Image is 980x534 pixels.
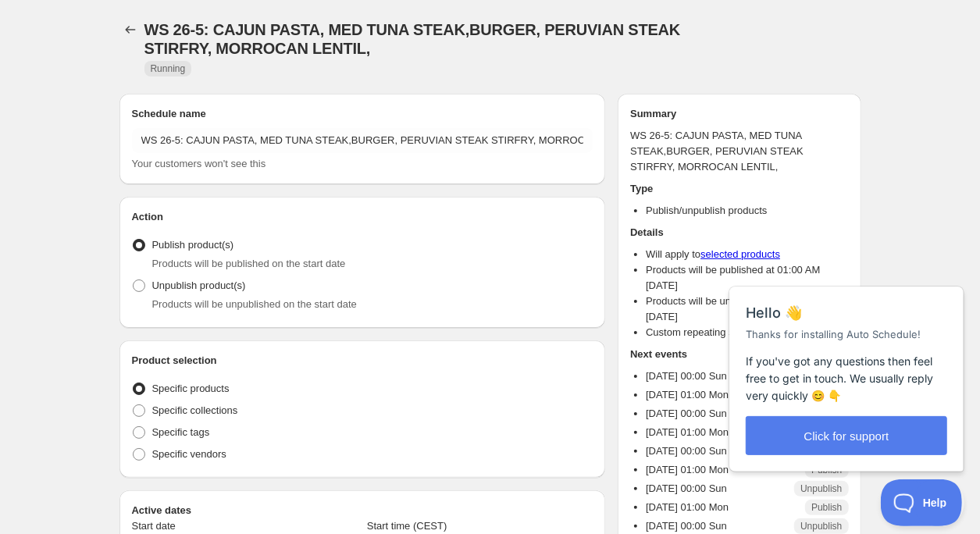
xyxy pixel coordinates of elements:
[800,520,842,532] span: Unpublish
[367,520,447,532] span: Start time (CEST)
[811,501,842,514] span: Publish
[152,383,230,394] span: Specific products
[646,203,848,219] li: Publish/unpublish products
[132,520,176,532] span: Start date
[646,387,729,403] p: [DATE] 01:00 Mon
[630,181,848,197] h2: Type
[132,106,593,122] h2: Schedule name
[152,404,238,416] span: Specific collections
[646,462,729,478] p: [DATE] 01:00 Mon
[646,325,848,340] li: Custom repeating schedule
[881,479,964,526] iframe: Help Scout Beacon - Open
[722,249,973,479] iframe: Help Scout Beacon - Messages and Notifications
[132,158,266,169] span: Your customers won't see this
[152,448,226,460] span: Specific vendors
[646,425,729,440] p: [DATE] 01:00 Mon
[646,443,727,459] p: [DATE] 00:00 Sun
[646,481,727,497] p: [DATE] 00:00 Sun
[151,62,186,75] span: Running
[646,518,727,534] p: [DATE] 00:00 Sun
[630,347,848,362] h2: Next events
[646,247,848,262] li: Will apply to
[646,262,848,294] li: Products will be published at 01:00 AM [DATE]
[646,406,727,422] p: [DATE] 00:00 Sun
[700,248,780,260] a: selected products
[152,298,357,310] span: Products will be unpublished on the start date
[630,225,848,240] h2: Details
[152,279,246,291] span: Unpublish product(s)
[646,368,727,384] p: [DATE] 00:00 Sun
[152,426,210,438] span: Specific tags
[119,19,141,41] button: Schedules
[132,503,593,518] h2: Active dates
[132,353,593,368] h2: Product selection
[152,258,346,269] span: Products will be published on the start date
[132,209,593,225] h2: Action
[630,106,848,122] h2: Summary
[646,500,729,515] p: [DATE] 01:00 Mon
[630,128,848,175] p: WS 26-5: CAJUN PASTA, MED TUNA STEAK,BURGER, PERUVIAN STEAK STIRFRY, MORROCAN LENTIL,
[800,482,842,495] span: Unpublish
[152,239,234,251] span: Publish product(s)
[646,294,848,325] li: Products will be unpublished at 12:00 AM [DATE]
[144,21,681,57] span: WS 26-5: CAJUN PASTA, MED TUNA STEAK,BURGER, PERUVIAN STEAK STIRFRY, MORROCAN LENTIL,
